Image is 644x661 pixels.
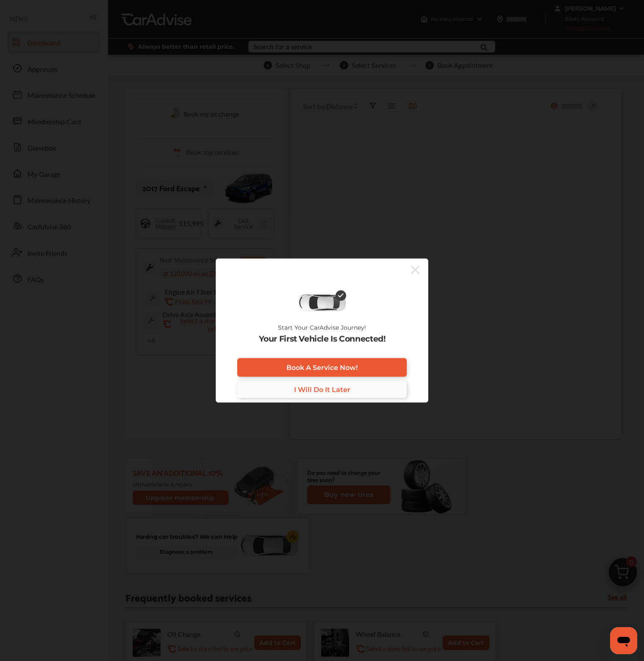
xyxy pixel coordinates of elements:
[259,335,386,344] p: Your First Vehicle Is Connected!
[278,324,366,331] p: Start Your CarAdvise Journey!
[610,627,637,654] iframe: Button to launch messaging window
[237,381,407,398] a: I Will Do It Later
[298,293,346,312] img: diagnose-vehicle.c84bcb0a.svg
[336,290,346,301] img: check-icon.521c8815.svg
[237,358,407,377] a: Book A Service Now!
[286,363,358,371] span: Book A Service Now!
[294,385,350,393] span: I Will Do It Later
